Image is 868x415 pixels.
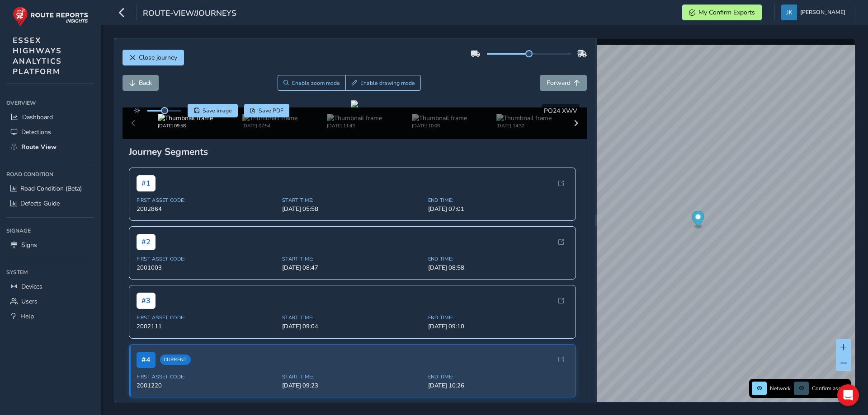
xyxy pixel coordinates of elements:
[203,107,232,114] span: Save image
[282,264,423,272] span: [DATE] 08:47
[682,5,762,20] button: My Confirm Exports
[327,122,382,129] div: [DATE] 11:43
[6,196,94,211] a: Defects Guide
[837,384,859,406] div: Open Intercom Messenger
[496,114,552,122] img: Thumbnail frame
[345,75,421,91] button: Draw
[137,205,277,213] span: 2002864
[21,241,37,249] span: Signs
[20,312,34,321] span: Help
[800,5,845,20] span: [PERSON_NAME]
[412,122,467,129] div: [DATE] 10:06
[282,314,423,321] span: Start Time:
[6,181,94,196] a: Road Condition (Beta)
[428,373,569,380] span: End Time:
[292,79,340,87] span: Enable zoom mode
[428,382,569,390] span: [DATE] 10:26
[360,79,415,87] span: Enable drawing mode
[137,382,277,390] span: 2001220
[6,110,94,125] a: Dashboard
[6,224,94,238] div: Signage
[13,35,62,77] span: ESSEX HIGHWAYS ANALYTICS PLATFORM
[137,322,277,331] span: 2002111
[282,197,423,204] span: Start Time:
[428,264,569,272] span: [DATE] 08:58
[137,314,277,321] span: First Asset Code:
[137,264,277,272] span: 2001003
[158,114,213,122] img: Thumbnail frame
[20,184,82,193] span: Road Condition (Beta)
[137,175,156,191] span: # 1
[428,197,569,204] span: End Time:
[244,104,290,117] button: PDF
[428,205,569,213] span: [DATE] 07:01
[547,79,571,87] span: Forward
[282,382,423,390] span: [DATE] 09:23
[137,256,277,262] span: First Asset Code:
[6,168,94,181] div: Road Condition
[123,50,184,65] button: Close journey
[21,143,57,151] span: Route View
[544,107,577,115] span: PO24 XWV
[781,5,849,20] button: [PERSON_NAME]
[6,309,94,324] a: Help
[129,145,581,158] div: Journey Segments
[428,322,569,331] span: [DATE] 09:10
[282,322,423,331] span: [DATE] 09:04
[137,352,156,368] span: # 4
[21,282,42,291] span: Devices
[20,199,60,208] span: Defects Guide
[278,75,346,91] button: Zoom
[282,205,423,213] span: [DATE] 05:58
[496,122,552,129] div: [DATE] 14:32
[412,114,467,122] img: Thumbnail frame
[158,122,213,129] div: [DATE] 09:58
[6,238,94,252] a: Signs
[428,314,569,321] span: End Time:
[259,107,283,114] span: Save PDF
[6,96,94,110] div: Overview
[781,5,797,20] img: diamond-layout
[6,266,94,279] div: System
[137,293,156,309] span: # 3
[123,75,159,91] button: Back
[6,294,94,309] a: Users
[692,211,704,229] div: Map marker
[139,53,177,62] span: Close journey
[698,8,755,17] span: My Confirm Exports
[21,128,51,136] span: Detections
[137,234,156,250] span: # 2
[13,6,88,27] img: rr logo
[812,385,848,392] span: Confirm assets
[282,373,423,380] span: Start Time:
[6,140,94,154] a: Route View
[327,114,382,122] img: Thumbnail frame
[160,354,191,365] span: Current
[242,114,297,122] img: Thumbnail frame
[21,297,38,306] span: Users
[137,197,277,204] span: First Asset Code:
[770,385,791,392] span: Network
[242,122,297,129] div: [DATE] 07:54
[22,113,53,121] span: Dashboard
[188,104,238,117] button: Save
[139,79,152,87] span: Back
[143,8,236,20] span: route-view/journeys
[137,373,277,380] span: First Asset Code:
[540,75,587,91] button: Forward
[428,256,569,262] span: End Time:
[282,256,423,262] span: Start Time:
[6,279,94,294] a: Devices
[6,125,94,140] a: Detections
